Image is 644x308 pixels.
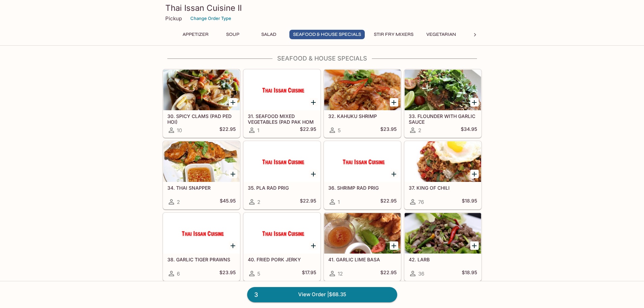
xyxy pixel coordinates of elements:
[324,70,401,110] div: 32. KAHUKU SHRIMP
[328,113,397,119] h5: 32. KAHUKU SHRIMP
[423,30,460,39] button: Vegetarian
[338,270,343,277] span: 12
[470,241,479,250] button: Add 42. LARB
[167,185,236,191] h5: 34. THAI SNAPPER
[338,127,341,134] span: 5
[177,270,180,277] span: 6
[229,241,237,250] button: Add 38. GARLIC TIGER PRAWNS
[257,199,260,205] span: 2
[219,126,236,134] h5: $22.95
[244,141,320,182] div: 35. PLA RAD PRIG
[409,113,477,124] h5: 33. FLOUNDER WITH GARLIC SAUCE
[405,70,481,110] div: 33. FLOUNDER WITH GARLIC SAUCE
[462,198,477,206] h5: $18.95
[380,198,397,206] h5: $22.95
[244,70,320,110] div: 31. SEAFOOD MIXED VEGETABLES (PAD PAK HOM MID)
[309,241,318,250] button: Add 40. FRIED PORK JERKY
[254,30,284,39] button: Salad
[418,127,421,134] span: 2
[338,199,340,205] span: 1
[219,269,236,278] h5: $23.95
[163,213,240,254] div: 38. GARLIC TIGER PRAWNS
[324,213,401,254] div: 41. GARLIC LIME BASA
[163,69,240,138] a: 30. SPICY CLAMS (PAD PED HOI)10$22.95
[229,170,237,178] button: Add 34. THAI SNAPPER
[229,98,237,106] button: Add 30. SPICY CLAMS (PAD PED HOI)
[405,141,481,182] div: 37. KING OF CHILI
[309,170,318,178] button: Add 35. PLA RAD PRIG
[390,241,398,250] button: Add 41. GARLIC LIME BASA
[177,127,182,134] span: 10
[257,270,260,277] span: 5
[250,290,262,300] span: 3
[405,213,481,254] div: 42. LARB
[289,30,365,39] button: Seafood & House Specials
[165,3,479,13] h3: Thai Issan Cuisine II
[248,185,316,191] h5: 35. PLA RAD PRIG
[390,98,398,106] button: Add 32. KAHUKU SHRIMP
[243,213,320,281] a: 40. FRIED PORK JERKY5$17.95
[165,15,182,22] p: Pickup
[470,170,479,178] button: Add 37. KING OF CHILI
[409,257,477,262] h5: 42. LARB
[248,257,316,262] h5: 40. FRIED PORK JERKY
[167,113,236,124] h5: 30. SPICY CLAMS (PAD PED HOI)
[244,213,320,254] div: 40. FRIED PORK JERKY
[309,98,318,106] button: Add 31. SEAFOOD MIXED VEGETABLES (PAD PAK HOM MID)
[390,170,398,178] button: Add 36. SHRIMP RAD PRIG
[300,198,316,206] h5: $22.95
[328,185,397,191] h5: 36. SHRIMP RAD PRIG
[257,127,259,134] span: 1
[167,257,236,262] h5: 38. GARLIC TIGER PRAWNS
[465,30,496,39] button: Noodles
[370,30,417,39] button: Stir Fry Mixers
[461,126,477,134] h5: $34.95
[243,141,320,209] a: 35. PLA RAD PRIG2$22.95
[300,126,316,134] h5: $22.95
[187,13,234,24] button: Change Order Type
[163,55,482,62] h4: Seafood & House Specials
[177,199,180,205] span: 2
[218,30,248,39] button: Soup
[462,269,477,278] h5: $18.95
[163,213,240,281] a: 38. GARLIC TIGER PRAWNS6$23.95
[324,213,401,281] a: 41. GARLIC LIME BASA12$22.95
[380,126,397,134] h5: $23.95
[247,287,397,302] a: 3View Order |$68.35
[163,141,240,182] div: 34. THAI SNAPPER
[470,98,479,106] button: Add 33. FLOUNDER WITH GARLIC SAUCE
[409,185,477,191] h5: 37. KING OF CHILI
[163,70,240,110] div: 30. SPICY CLAMS (PAD PED HOI)
[328,257,397,262] h5: 41. GARLIC LIME BASA
[404,213,481,281] a: 42. LARB36$18.95
[418,199,424,205] span: 76
[179,30,212,39] button: Appetizer
[404,141,481,209] a: 37. KING OF CHILI76$18.95
[404,69,481,138] a: 33. FLOUNDER WITH GARLIC SAUCE2$34.95
[380,269,397,278] h5: $22.95
[324,141,401,182] div: 36. SHRIMP RAD PRIG
[324,69,401,138] a: 32. KAHUKU SHRIMP5$23.95
[324,141,401,209] a: 36. SHRIMP RAD PRIG1$22.95
[302,269,316,278] h5: $17.95
[163,141,240,209] a: 34. THAI SNAPPER2$45.95
[248,113,316,124] h5: 31. SEAFOOD MIXED VEGETABLES (PAD PAK HOM MID)
[418,270,424,277] span: 36
[220,198,236,206] h5: $45.95
[243,69,320,138] a: 31. SEAFOOD MIXED VEGETABLES (PAD PAK HOM MID)1$22.95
